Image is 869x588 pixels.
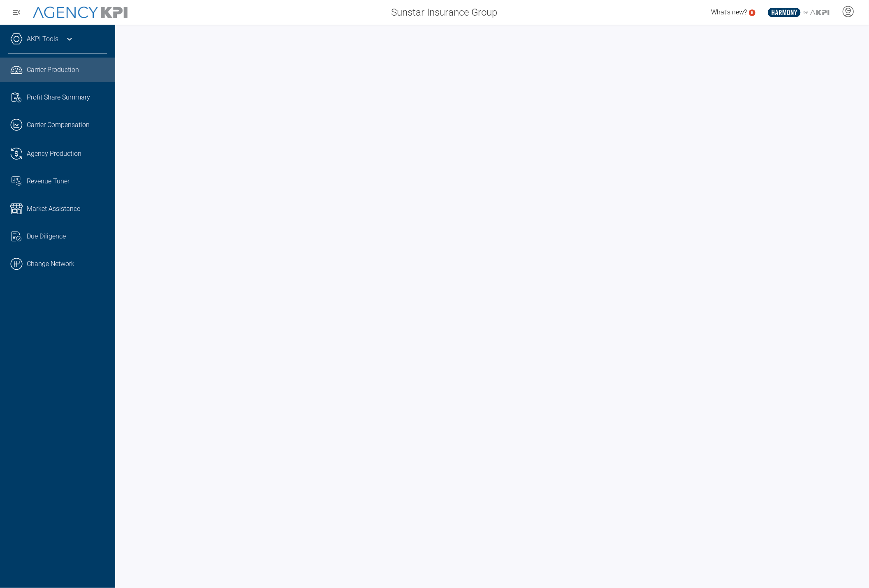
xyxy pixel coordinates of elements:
span: Carrier Compensation [27,120,90,130]
span: Revenue Tuner [27,176,70,186]
a: 5 [749,9,755,16]
img: AgencyKPI [33,7,127,19]
span: What's new? [711,8,747,16]
span: Due Diligence [27,231,66,241]
a: AKPI Tools [27,34,58,44]
span: Sunstar Insurance Group [391,5,497,20]
span: Profit Share Summary [27,93,90,102]
span: Carrier Production [27,65,79,75]
text: 5 [751,10,753,15]
span: Agency Production [27,149,81,159]
span: Market Assistance [27,204,80,214]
